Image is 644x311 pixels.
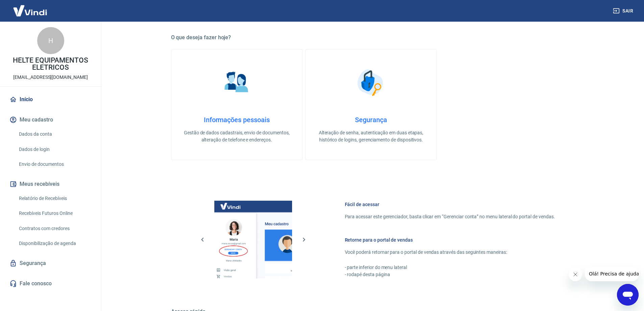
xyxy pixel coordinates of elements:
button: Meu cadastro [8,112,93,127]
span: Olá! Precisa de ajuda? [4,5,57,10]
p: Para acessar este gerenciador, basta clicar em “Gerenciar conta” no menu lateral do portal de ven... [345,213,555,220]
p: HELTE EQUIPAMENTOS ELETRICOS [5,57,96,71]
iframe: Fechar mensagem [569,268,582,281]
h4: Informações pessoais [182,116,291,124]
h5: O que deseja fazer hoje? [171,34,571,41]
button: Sair [612,5,636,17]
a: Início [8,92,93,107]
a: Contratos com credores [16,222,93,236]
button: Meus recebíveis [8,177,93,192]
img: Segurança [354,66,388,99]
a: Dados de login [16,142,93,156]
a: Disponibilização de agenda [16,237,93,250]
a: Recebíveis Futuros Online [16,206,93,220]
img: Informações pessoais [220,66,254,99]
h6: Fácil de acessar [345,201,555,208]
a: Fale conosco [8,276,93,291]
p: - rodapé desta página [345,271,555,278]
iframe: Botão para abrir a janela de mensagens [617,284,639,306]
p: Alteração de senha, autenticação em duas etapas, histórico de logins, gerenciamento de dispositivos. [316,129,426,143]
a: Dados da conta [16,127,93,141]
img: Imagem da dashboard mostrando o botão de gerenciar conta na sidebar no lado esquerdo [214,201,292,279]
a: Envio de documentos [16,157,93,171]
h4: Segurança [316,116,426,124]
p: - parte inferior do menu lateral [345,264,555,271]
p: Gestão de dados cadastrais, envio de documentos, alteração de telefone e endereços. [182,129,291,143]
a: Segurança [8,256,93,271]
div: H [37,27,64,54]
a: Relatório de Recebíveis [16,192,93,205]
a: Informações pessoaisInformações pessoaisGestão de dados cadastrais, envio de documentos, alteraçã... [171,49,303,160]
img: Vindi [8,0,52,21]
a: SegurançaSegurançaAlteração de senha, autenticação em duas etapas, histórico de logins, gerenciam... [305,49,437,160]
p: [EMAIL_ADDRESS][DOMAIN_NAME] [13,74,88,81]
p: Você poderá retornar para o portal de vendas através das seguintes maneiras: [345,249,555,256]
iframe: Mensagem da empresa [585,266,639,281]
h6: Retorne para o portal de vendas [345,237,555,243]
